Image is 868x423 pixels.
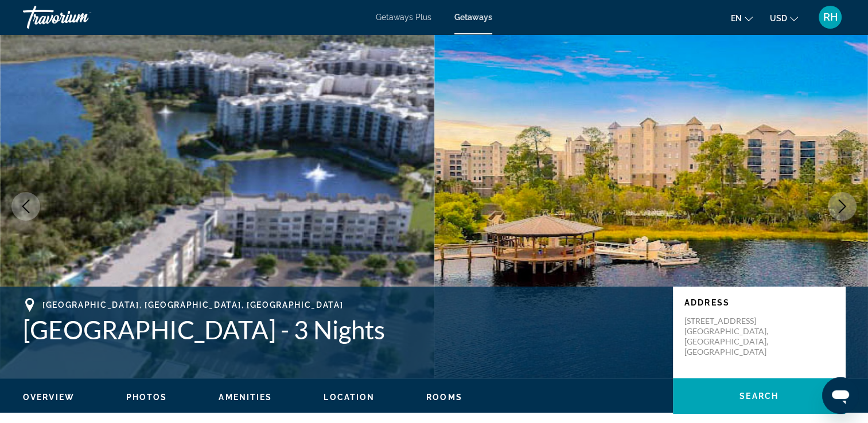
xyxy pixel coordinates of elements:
button: Change currency [770,10,798,26]
button: Amenities [219,392,272,402]
span: [GEOGRAPHIC_DATA], [GEOGRAPHIC_DATA], [GEOGRAPHIC_DATA] [42,300,343,310]
span: Photos [126,393,168,402]
a: Getaways [454,13,492,22]
span: Search [739,391,779,401]
span: Amenities [219,393,272,402]
button: User Menu [815,5,845,29]
button: Photos [126,392,168,402]
h1: [GEOGRAPHIC_DATA] - 3 Nights [23,315,661,344]
button: Change language [731,10,753,26]
p: [STREET_ADDRESS] [GEOGRAPHIC_DATA], [GEOGRAPHIC_DATA], [GEOGRAPHIC_DATA] [684,316,776,357]
button: Rooms [426,392,462,402]
span: Rooms [426,393,462,402]
span: en [731,14,742,23]
button: Search [673,378,845,414]
button: Overview [23,392,75,402]
a: Travorium [23,2,138,32]
a: Getaways Plus [376,13,431,22]
p: Address [684,298,834,307]
iframe: Button to launch messaging window [822,377,859,414]
button: Location [324,392,375,402]
span: Overview [23,393,75,402]
button: Next image [828,192,857,221]
span: RH [823,11,838,23]
span: USD [770,14,787,23]
span: Location [324,393,375,402]
button: Previous image [11,192,40,221]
